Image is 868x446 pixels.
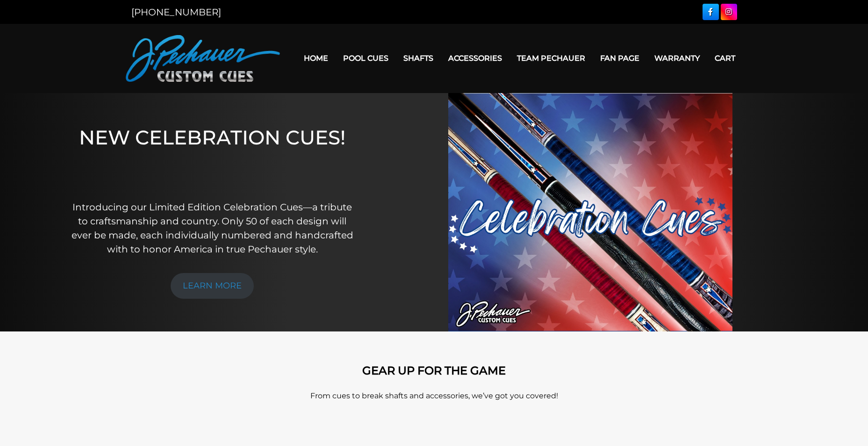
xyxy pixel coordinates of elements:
[336,46,396,70] a: Pool Cues
[362,364,506,377] strong: GEAR UP FOR THE GAME
[70,200,355,256] p: Introducing our Limited Edition Celebration Cues—a tribute to craftsmanship and country. Only 50 ...
[593,46,647,70] a: Fan Page
[296,46,336,70] a: Home
[168,390,701,402] p: From cues to break shafts and accessories, we’ve got you covered!
[171,273,254,299] a: LEARN MORE
[647,46,707,70] a: Warranty
[707,46,743,70] a: Cart
[131,7,221,18] a: [PHONE_NUMBER]
[441,46,509,70] a: Accessories
[126,35,280,82] img: Pechauer Custom Cues
[396,46,441,70] a: Shafts
[70,126,355,187] h1: NEW CELEBRATION CUES!
[509,46,593,70] a: Team Pechauer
